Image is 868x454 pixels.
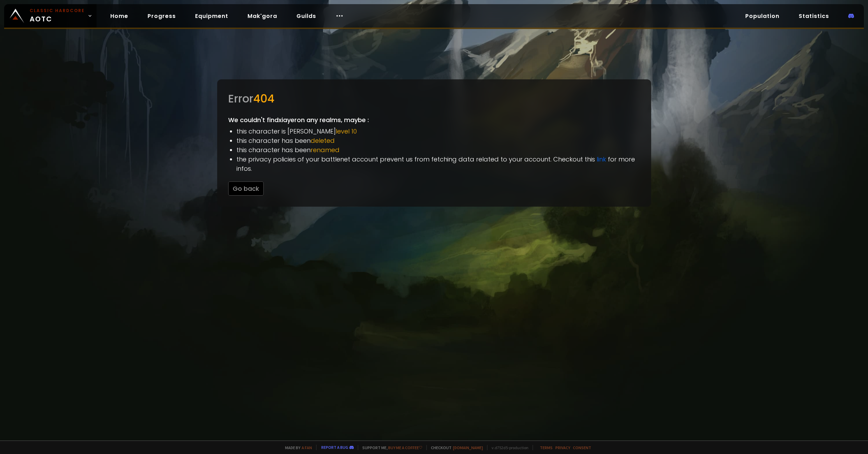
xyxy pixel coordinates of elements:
li: the privacy policies of your battlenet account prevent us from fetching data related to your acco... [236,155,640,173]
li: this character has been [236,145,640,155]
span: AOTC [30,8,85,24]
span: v. d752d5 - production [487,445,528,450]
a: link [597,155,606,164]
span: Made by [281,445,312,450]
span: level 10 [336,127,357,136]
a: Report a bug [321,445,348,450]
a: Privacy [555,445,570,450]
small: Classic Hardcore [30,8,85,14]
li: this character is [PERSON_NAME] [236,127,640,136]
button: Go back [228,181,264,196]
a: Population [740,9,785,23]
span: deleted [311,136,335,145]
a: [DOMAIN_NAME] [453,445,483,450]
a: a fan [302,445,312,450]
div: Error [228,90,640,107]
a: Mak'gora [242,9,283,23]
a: Statistics [793,9,835,23]
div: We couldn't find xiayer on any realms, maybe : [217,79,651,207]
a: Consent [573,445,591,450]
span: Checkout [426,445,483,450]
a: Classic HardcoreAOTC [4,4,97,28]
a: Equipment [190,9,234,23]
a: Go back [228,184,264,193]
span: 404 [253,91,274,106]
li: this character has been [236,136,640,145]
a: Buy me a coffee [388,445,422,450]
span: renamed [311,146,340,154]
a: Guilds [291,9,322,23]
span: Support me, [358,445,422,450]
a: Progress [142,9,181,23]
a: Home [105,9,134,23]
a: Terms [540,445,553,450]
